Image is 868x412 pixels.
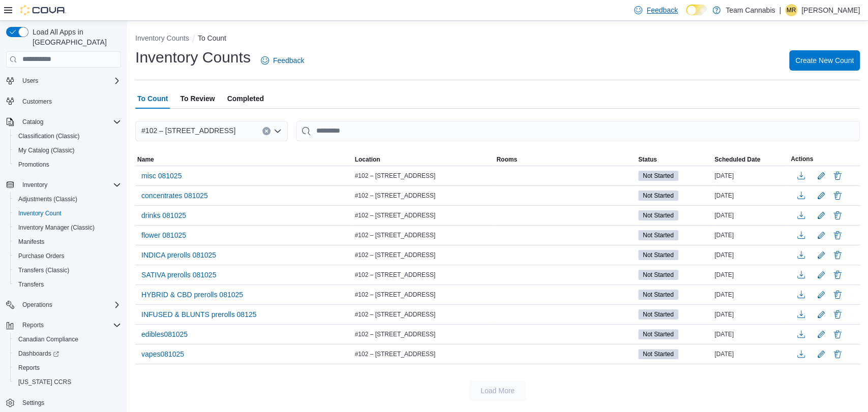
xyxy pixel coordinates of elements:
span: Users [18,75,121,87]
button: Reports [10,361,125,375]
button: Inventory [2,178,125,192]
a: Purchase Orders [14,250,69,262]
span: Not Started [643,350,674,359]
span: #102 – [STREET_ADDRESS] [355,350,436,358]
span: #102 – [STREET_ADDRESS] [355,231,436,239]
span: Customers [18,95,121,108]
span: #102 – [STREET_ADDRESS] [355,211,436,219]
span: Not Started [643,310,674,319]
button: Adjustments (Classic) [10,192,125,206]
span: Washington CCRS [14,376,121,388]
span: Inventory Manager (Classic) [18,224,95,232]
span: Not Started [638,349,678,359]
span: INDICA prerolls 081025 [141,250,216,260]
a: [US_STATE] CCRS [14,376,75,388]
a: Transfers (Classic) [14,264,73,276]
span: Operations [22,301,52,309]
button: Delete [831,308,844,321]
span: Actions [791,155,813,163]
div: [DATE] [712,308,789,321]
span: Transfers [18,280,44,289]
span: edibles081025 [141,329,188,339]
button: drinks 081025 [137,208,190,223]
a: My Catalog (Classic) [14,144,79,156]
button: Edit count details [815,168,827,183]
span: #102 – [STREET_ADDRESS] [141,124,235,137]
span: Not Started [643,211,674,220]
button: Users [2,74,125,88]
button: Reports [18,319,48,331]
span: drinks 081025 [141,210,186,220]
button: INDICA prerolls 081025 [137,247,220,263]
span: Settings [18,396,121,409]
button: Classification (Classic) [10,129,125,143]
span: Not Started [643,290,674,299]
span: Canadian Compliance [14,333,121,345]
button: Inventory [18,179,51,191]
button: vapes081025 [137,346,188,362]
div: [DATE] [712,249,789,261]
span: flower 081025 [141,230,186,240]
button: concentrates 081025 [137,188,212,203]
span: Not Started [638,210,678,220]
button: My Catalog (Classic) [10,143,125,157]
span: Name [137,155,154,164]
a: Dashboards [14,347,63,360]
a: Inventory Count [14,207,66,219]
span: My Catalog (Classic) [14,144,121,156]
span: Transfers [14,278,121,291]
button: Catalog [2,115,125,129]
button: Operations [18,299,56,311]
div: [DATE] [712,289,789,301]
p: | [779,4,781,16]
span: Feedback [646,5,677,15]
div: [DATE] [712,189,789,202]
button: Scheduled Date [712,153,789,166]
a: Feedback [257,50,308,71]
button: Reports [2,318,125,332]
span: Promotions [18,161,49,169]
span: Not Started [638,329,678,339]
span: Settings [22,399,44,407]
button: Transfers [10,277,125,292]
button: Rooms [494,153,636,166]
span: misc 081025 [141,171,182,181]
span: Transfers (Classic) [14,264,121,276]
button: Edit count details [815,287,827,302]
span: #102 – [STREET_ADDRESS] [355,192,436,200]
a: Reports [14,362,44,374]
span: Load More [481,386,515,396]
span: Reports [18,319,121,331]
button: Canadian Compliance [10,332,125,346]
span: #102 – [STREET_ADDRESS] [355,291,436,299]
span: Not Started [638,250,678,260]
h1: Inventory Counts [135,47,251,68]
span: My Catalog (Classic) [18,146,75,154]
a: Dashboards [10,346,125,361]
span: Purchase Orders [14,250,121,262]
button: [US_STATE] CCRS [10,375,125,389]
span: Not Started [643,231,674,240]
button: Edit count details [815,188,827,203]
span: #102 – [STREET_ADDRESS] [355,330,436,338]
button: edibles081025 [137,327,192,342]
span: Completed [227,88,264,109]
span: Inventory Count [14,207,121,219]
a: Settings [18,397,48,409]
button: To Count [198,34,226,42]
p: [PERSON_NAME] [801,4,860,16]
button: Edit count details [815,346,827,362]
div: [DATE] [712,269,789,281]
span: Inventory Manager (Classic) [14,221,121,234]
button: Edit count details [815,247,827,263]
span: Inventory [18,179,121,191]
span: #102 – [STREET_ADDRESS] [355,271,436,279]
span: vapes081025 [141,349,184,359]
span: INFUSED & BLUNTS prerolls 08125 [141,309,256,320]
span: Manifests [14,236,121,248]
span: Catalog [18,116,121,128]
a: Classification (Classic) [14,130,84,142]
span: Not Started [643,330,674,339]
button: Delete [831,269,844,281]
span: Reports [22,321,44,329]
